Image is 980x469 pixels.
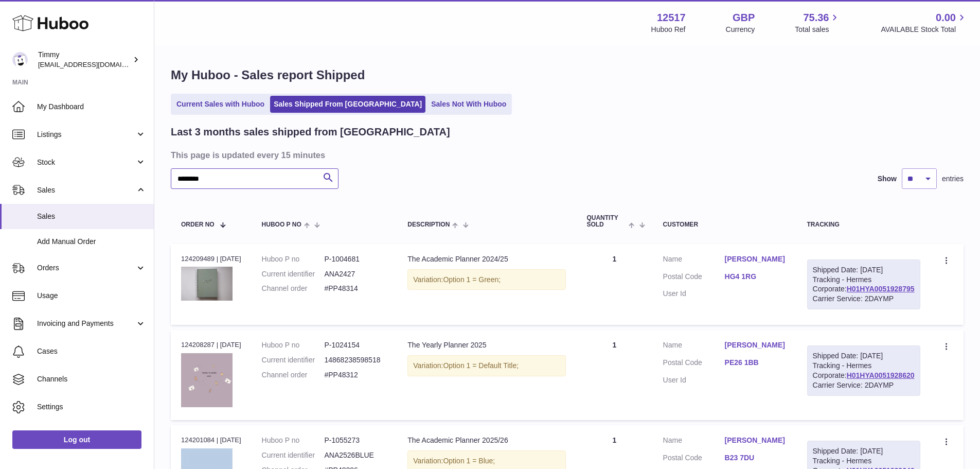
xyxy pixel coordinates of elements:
[813,265,915,275] div: Shipped Date: [DATE]
[324,355,387,365] dd: 14868238598518
[324,284,387,293] dd: #PP48314
[37,346,146,356] span: Cases
[427,96,510,113] a: Sales Not With Huboo
[171,149,961,161] h3: This page is updated every 15 minutes
[936,11,956,25] span: 0.00
[663,436,725,448] dt: Name
[324,340,387,350] dd: P-1024154
[37,185,135,195] span: Sales
[813,351,915,361] div: Shipped Date: [DATE]
[38,50,131,70] div: Timmy
[663,272,725,284] dt: Postal Code
[807,259,920,310] div: Tracking - Hermes Corporate:
[663,375,725,385] dt: User Id
[181,436,241,445] div: 124201084 | [DATE]
[725,453,787,463] a: B23 7DU
[443,457,495,465] span: Option 1 = Blue;
[37,237,146,247] span: Add Manual Order
[407,221,450,228] span: Description
[663,453,725,465] dt: Postal Code
[173,96,268,113] a: Current Sales with Huboo
[813,446,915,456] div: Shipped Date: [DATE]
[181,340,241,350] div: 124208287 | [DATE]
[324,450,387,460] dd: ANA2526BLUE
[881,11,968,34] a: 0.00 AVAILABLE Stock Total
[262,370,325,380] dt: Channel order
[37,212,146,221] span: Sales
[443,361,519,370] span: Option 1 = Default Title;
[586,215,626,228] span: Quantity Sold
[37,130,135,140] span: Listings
[725,436,787,445] a: [PERSON_NAME]
[37,158,135,167] span: Stock
[878,174,897,184] label: Show
[725,358,787,368] a: PE26 1BB
[262,340,325,350] dt: Huboo P no
[38,60,151,68] span: [EMAIL_ADDRESS][DOMAIN_NAME]
[651,25,686,34] div: Huboo Ref
[813,380,915,390] div: Carrier Service: 2DAYMP
[407,269,566,290] div: Variation:
[725,254,787,264] a: [PERSON_NAME]
[881,25,968,34] span: AVAILABLE Stock Total
[847,371,915,379] a: H01HYA0051928620
[733,11,755,25] strong: GBP
[726,25,755,34] div: Currency
[324,269,387,279] dd: ANA2427
[443,275,501,284] span: Option 1 = Green;
[324,436,387,445] dd: P-1055273
[663,358,725,370] dt: Postal Code
[37,319,135,328] span: Invoicing and Payments
[663,221,787,228] div: Customer
[324,254,387,264] dd: P-1004681
[725,272,787,282] a: HG4 1RG
[262,355,325,365] dt: Current identifier
[12,430,141,449] a: Log out
[795,11,841,34] a: 75.36 Total sales
[37,374,146,384] span: Channels
[181,267,233,301] img: 125171723642010.png
[803,11,829,25] span: 75.36
[262,436,325,445] dt: Huboo P no
[262,269,325,279] dt: Current identifier
[181,353,233,407] img: 125171733896347.png
[262,284,325,293] dt: Channel order
[807,221,920,228] div: Tracking
[663,340,725,353] dt: Name
[181,254,241,264] div: 124209489 | [DATE]
[407,436,566,445] div: The Academic Planner 2025/26
[37,102,146,112] span: My Dashboard
[847,285,915,293] a: H01HYA0051928795
[37,402,146,412] span: Settings
[725,340,787,350] a: [PERSON_NAME]
[171,125,450,139] h2: Last 3 months sales shipped from [GEOGRAPHIC_DATA]
[407,355,566,376] div: Variation:
[663,254,725,267] dt: Name
[576,330,652,420] td: 1
[171,67,964,83] h1: My Huboo - Sales report Shipped
[270,96,425,113] a: Sales Shipped From [GEOGRAPHIC_DATA]
[324,370,387,380] dd: #PP48312
[407,254,566,264] div: The Academic Planner 2024/25
[37,263,135,273] span: Orders
[262,450,325,460] dt: Current identifier
[657,11,686,25] strong: 12517
[813,294,915,304] div: Carrier Service: 2DAYMP
[807,345,920,396] div: Tracking - Hermes Corporate:
[37,291,146,301] span: Usage
[663,289,725,299] dt: User Id
[795,25,841,34] span: Total sales
[262,254,325,264] dt: Huboo P no
[262,221,301,228] span: Huboo P no
[576,244,652,325] td: 1
[181,221,215,228] span: Order No
[12,52,28,67] img: internalAdmin-12517@internal.huboo.com
[407,340,566,350] div: The Yearly Planner 2025
[942,174,964,184] span: entries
